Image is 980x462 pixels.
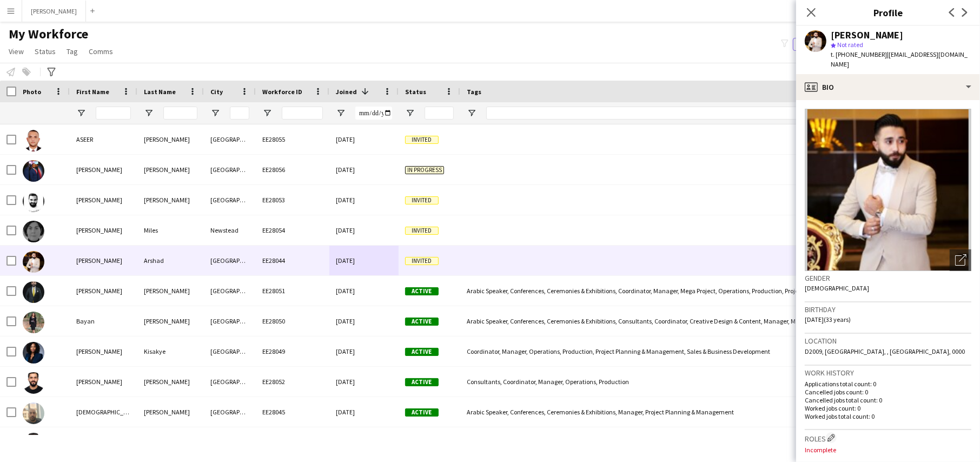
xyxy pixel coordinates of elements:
[831,50,887,58] span: t. [PHONE_NUMBER]
[23,160,44,182] img: Mohamed Hassan
[460,367,926,397] div: Consultants, Coordinator, Manager, Operations, Production
[805,315,851,324] span: [DATE] (33 years)
[405,196,439,204] span: Invited
[805,404,971,412] p: Worked jobs count: 0
[30,44,60,58] a: Status
[137,215,204,245] div: Miles
[805,368,971,378] h3: Work history
[204,155,256,184] div: [GEOGRAPHIC_DATA]
[84,44,117,58] a: Comms
[329,306,399,336] div: [DATE]
[282,107,323,120] input: Workforce ID Filter Input
[805,380,971,388] p: Applications total count: 0
[23,312,44,333] img: Bayan Abu Jaber
[460,336,926,366] div: Coordinator, Manager, Operations, Production, Project Planning & Management, Sales & Business Dev...
[256,427,329,457] div: EE28046
[329,427,399,457] div: [DATE]
[23,190,44,212] img: Sohail Coutinho
[137,124,204,154] div: [PERSON_NAME]
[336,88,357,96] span: Joined
[950,249,971,271] div: Open photos pop-in
[329,124,399,154] div: [DATE]
[70,276,137,306] div: [PERSON_NAME]
[256,124,329,154] div: EE28055
[23,221,44,242] img: Tanya Miles
[204,367,256,397] div: [GEOGRAPHIC_DATA]
[70,306,137,336] div: Bayan
[405,257,439,265] span: Invited
[137,246,204,275] div: Arshad
[329,397,399,427] div: [DATE]
[256,155,329,184] div: EE28056
[256,276,329,306] div: EE28051
[405,166,444,174] span: In progress
[460,276,926,306] div: Arabic Speaker, Conferences, Ceremonies & Exhibitions, Coordinator, Manager, Mega Project, Operat...
[89,47,113,56] span: Comms
[76,88,109,96] span: First Name
[70,155,137,184] div: [PERSON_NAME]
[467,108,476,118] button: Open Filter Menu
[70,185,137,215] div: [PERSON_NAME]
[805,336,971,346] h3: Location
[467,88,481,96] span: Tags
[405,348,439,356] span: Active
[70,397,137,427] div: [DEMOGRAPHIC_DATA]
[23,402,44,424] img: Iyass Suleiman
[23,281,44,303] img: Anas Malkawi
[210,108,220,118] button: Open Filter Menu
[204,306,256,336] div: [GEOGRAPHIC_DATA]
[329,367,399,397] div: [DATE]
[137,427,204,457] div: Belur
[460,427,926,457] div: Manager, Mega Project, Operations, Production, Project Planning & Management
[805,446,971,454] p: Incomplete
[70,246,137,275] div: [PERSON_NAME]
[329,155,399,184] div: [DATE]
[62,44,82,58] a: Tag
[4,44,28,58] a: View
[329,336,399,366] div: [DATE]
[256,215,329,245] div: EE28054
[23,433,44,454] img: Kaustubh Belur
[805,432,971,444] h3: Roles
[256,397,329,427] div: EE28045
[204,124,256,154] div: [GEOGRAPHIC_DATA]
[405,227,439,235] span: Invited
[70,124,137,154] div: ASEER
[210,88,223,96] span: City
[23,372,44,394] img: Chirag Bhojwani
[137,276,204,306] div: [PERSON_NAME]
[262,108,272,118] button: Open Filter Menu
[460,397,926,427] div: Arabic Speaker, Conferences, Ceremonies & Exhibitions, Manager, Project Planning & Management
[204,397,256,427] div: [GEOGRAPHIC_DATA]
[805,305,971,314] h3: Birthday
[831,30,903,40] div: [PERSON_NAME]
[329,185,399,215] div: [DATE]
[70,367,137,397] div: [PERSON_NAME]
[329,276,399,306] div: [DATE]
[336,108,346,118] button: Open Filter Menu
[144,88,176,96] span: Last Name
[256,185,329,215] div: EE28053
[23,130,44,151] img: ASEER SYED
[67,47,78,56] span: Tag
[805,396,971,404] p: Cancelled jobs total count: 0
[204,215,256,245] div: Newstead
[137,397,204,427] div: [PERSON_NAME]
[9,47,24,56] span: View
[796,74,980,100] div: Bio
[70,215,137,245] div: [PERSON_NAME]
[262,88,302,96] span: Workforce ID
[76,108,86,118] button: Open Filter Menu
[805,412,971,420] p: Worked jobs total count: 0
[256,336,329,366] div: EE28049
[805,109,971,271] img: Crew avatar or photo
[425,107,454,120] input: Status Filter Input
[805,284,869,292] span: [DEMOGRAPHIC_DATA]
[137,367,204,397] div: [PERSON_NAME]
[23,88,41,96] span: Photo
[137,155,204,184] div: [PERSON_NAME]
[837,41,863,49] span: Not rated
[460,306,926,336] div: Arabic Speaker, Conferences, Ceremonies & Exhibitions, Consultants, Coordinator, Creative Design ...
[793,38,847,51] button: Everyone5,744
[23,251,44,273] img: Ahmed Arshad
